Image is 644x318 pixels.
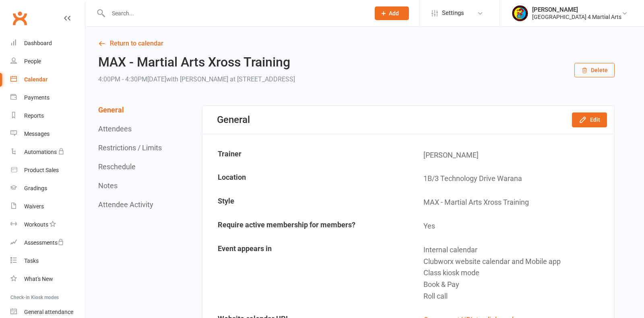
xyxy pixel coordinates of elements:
[423,291,608,302] div: Roll call
[98,143,162,152] button: Restrictions / Limits
[98,162,136,171] button: Reschedule
[24,112,44,119] div: Reports
[24,185,47,191] div: Gradings
[423,244,608,256] div: Internal calendar
[24,94,50,101] div: Payments
[409,167,614,190] td: 1B/3 Technology Drive Warana
[10,252,85,270] a: Tasks
[10,125,85,143] a: Messages
[10,143,85,161] a: Automations
[24,149,57,155] div: Automations
[98,55,295,69] h2: MAX - Martial Arts Xross Training
[10,34,85,52] a: Dashboard
[24,131,50,137] div: Messages
[375,6,409,20] button: Add
[10,107,85,125] a: Reports
[10,216,85,234] a: Workouts
[24,309,73,315] div: General attendance
[24,239,64,246] div: Assessments
[217,114,250,125] div: General
[409,215,614,238] td: Yes
[106,8,364,19] input: Search...
[574,63,615,77] button: Delete
[442,4,464,22] span: Settings
[24,276,53,282] div: What's New
[230,75,295,83] span: at [STREET_ADDRESS]
[389,10,399,17] span: Add
[203,215,408,238] td: Require active membership for members?
[98,38,615,49] a: Return to calendar
[423,267,608,279] div: Class kiosk mode
[24,76,47,83] div: Calendar
[203,239,408,308] td: Event appears in
[10,161,85,179] a: Product Sales
[203,167,408,190] td: Location
[166,75,228,83] span: with [PERSON_NAME]
[10,71,85,89] a: Calendar
[423,279,608,291] div: Book & Pay
[532,6,621,13] div: [PERSON_NAME]
[24,167,59,173] div: Product Sales
[10,270,85,288] a: What's New
[10,234,85,252] a: Assessments
[98,125,132,133] button: Attendees
[24,203,44,210] div: Waivers
[24,221,48,228] div: Workouts
[10,8,30,28] a: Clubworx
[203,191,408,214] td: Style
[423,256,608,268] div: Clubworx website calendar and Mobile app
[572,112,607,127] button: Edit
[98,74,295,85] div: 4:00PM - 4:30PM[DATE]
[24,258,39,264] div: Tasks
[203,144,408,167] td: Trainer
[98,181,118,190] button: Notes
[10,52,85,71] a: People
[24,40,52,46] div: Dashboard
[10,89,85,107] a: Payments
[512,5,528,21] img: thumb_image1683609340.png
[10,197,85,216] a: Waivers
[98,106,124,114] button: General
[98,200,153,209] button: Attendee Activity
[24,58,41,64] div: People
[409,191,614,214] td: MAX - Martial Arts Xross Training
[532,13,621,21] div: [GEOGRAPHIC_DATA] 4 Martial Arts
[10,179,85,197] a: Gradings
[409,144,614,167] td: [PERSON_NAME]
